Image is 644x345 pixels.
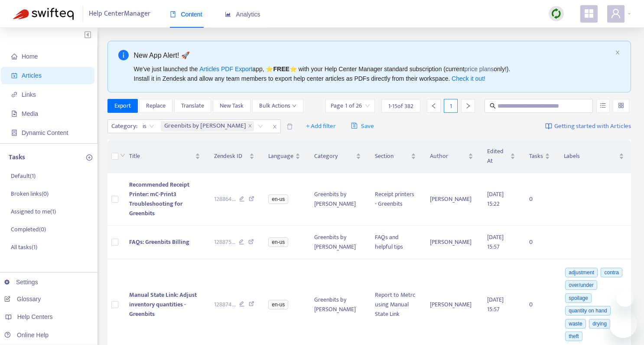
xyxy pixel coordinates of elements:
span: link [11,92,17,98]
span: container [11,130,17,136]
th: Edited At [480,140,522,173]
button: Bulk Actionsdown [252,99,303,113]
span: save [351,122,358,129]
span: 1 - 15 of 382 [388,102,413,111]
span: + Add filter [306,121,336,131]
b: FREE [273,66,289,72]
span: Home [22,53,38,60]
span: search [490,103,496,109]
span: Media [22,110,38,117]
span: Edited At [487,147,508,166]
span: Labels [564,151,617,161]
p: Default ( 1 ) [11,171,36,181]
span: en-us [268,194,288,204]
span: Replace [146,101,166,111]
td: 0 [522,173,557,226]
span: right [465,103,471,109]
span: close [269,122,280,132]
span: contra [601,268,622,277]
button: close [615,50,620,56]
span: book [170,11,176,17]
th: Tasks [522,140,557,173]
span: 128875 ... [214,237,235,247]
span: Dynamic Content [22,129,68,136]
td: [PERSON_NAME] [423,226,480,259]
span: Section [375,151,409,161]
div: 1 [444,99,458,113]
span: Greenbits by [PERSON_NAME] [164,121,246,131]
span: Zendesk ID [214,151,248,161]
button: + Add filter [299,119,342,133]
span: home [11,53,17,59]
th: Section [368,140,423,173]
th: Language [261,140,307,173]
td: Greenbits by [PERSON_NAME] [307,173,368,226]
button: unordered-list [596,99,610,113]
span: [DATE] 15:57 [487,232,504,252]
span: quantity on hand [565,306,611,315]
a: Articles PDF Export [199,66,252,72]
a: price plans [465,66,494,72]
p: Assigned to me ( 1 ) [11,207,56,216]
th: Labels [557,140,631,173]
th: Author [423,140,480,173]
span: info-circle [118,50,129,60]
span: Analytics [225,11,260,18]
img: image-link [545,123,552,130]
td: Receipt printers - Greenbits [368,173,423,226]
span: close [615,50,620,55]
button: saveSave [345,119,381,133]
span: left [431,103,437,109]
span: down [120,153,125,158]
img: Swifteq [13,8,74,20]
span: Content [170,11,202,18]
span: Category [314,151,354,161]
th: Title [122,140,207,173]
iframe: Close message [616,289,634,307]
span: Getting started with Articles [554,122,631,131]
button: Export [107,99,138,113]
span: down [292,104,296,108]
td: [PERSON_NAME] [423,173,480,226]
img: sync.dc5367851b00ba804db3.png [551,8,562,19]
a: Online Help [4,332,49,338]
span: spoilage [565,293,592,303]
span: en-us [268,237,288,247]
span: FAQs: Greenbits Billing [129,237,189,247]
span: 128874 ... [214,300,236,309]
span: Author [430,151,466,161]
td: 0 [522,226,557,259]
span: account-book [11,72,17,79]
span: Recommended Receipt Printer: mC-Print3 Troubleshooting for Greenbits [129,180,189,218]
th: Zendesk ID [207,140,262,173]
span: Help Centers [17,313,53,320]
span: New Task [220,101,244,111]
span: is [143,120,154,133]
span: user [611,8,621,19]
iframe: Button to launch messaging window [609,310,637,338]
span: Help Center Manager [89,6,150,22]
span: Export [114,101,131,111]
span: delete [286,123,293,130]
span: theft [565,332,582,341]
a: Settings [4,279,38,286]
a: Glossary [4,296,41,302]
span: appstore [584,8,594,19]
span: over/under [565,280,597,290]
span: drying [589,319,610,329]
span: file-image [11,111,17,117]
span: waste [565,319,585,329]
p: All tasks ( 1 ) [11,243,37,252]
div: We've just launched the app, ⭐ ⭐️ with your Help Center Manager standard subscription (current on... [134,64,612,83]
span: Links [22,91,36,98]
div: New App Alert! 🚀 [134,50,612,61]
td: Greenbits by [PERSON_NAME] [307,226,368,259]
span: Tasks [529,151,543,161]
span: Greenbits by Dutchie [161,121,254,131]
span: Manual State Link: Adjust inventory quantities - Greenbits [129,290,197,319]
span: Articles [22,72,42,79]
span: en-us [268,300,288,309]
span: Language [268,151,293,161]
p: Tasks [9,152,25,163]
a: Getting started with Articles [545,119,631,133]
